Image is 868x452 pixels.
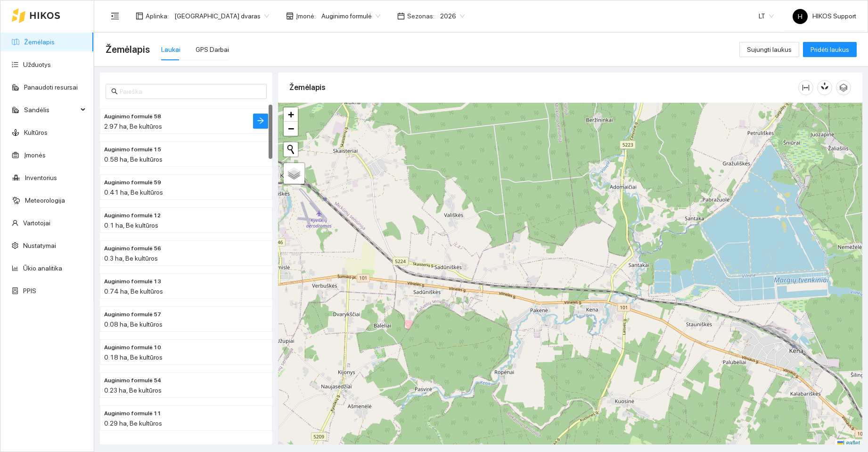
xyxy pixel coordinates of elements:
[104,353,163,361] span: 0.18 ha, Be kultūros
[104,178,161,187] span: Auginimo formulė 59
[106,42,150,57] span: Žemėlapis
[104,145,161,154] span: Auginimo formulė 15
[25,174,57,181] a: Inventorius
[253,114,268,129] button: arrow-right
[106,7,124,25] button: menu-fold
[803,42,857,57] button: Pridėti laukus
[23,61,51,68] a: Užduotys
[104,310,161,319] span: Auginimo formulė 57
[104,386,162,394] span: 0.23 ha, Be kultūros
[23,242,56,249] a: Nustatymai
[104,343,161,352] span: Auginimo formulė 10
[837,440,860,446] a: Leaflet
[397,12,405,20] span: calendar
[111,88,118,95] span: search
[104,156,163,163] span: 0.58 ha, Be kultūros
[296,11,316,21] span: Įmonė :
[24,151,46,159] a: Įmonės
[803,46,857,53] a: Pridėti laukus
[793,12,856,20] span: HIKOS Support
[288,123,294,134] span: −
[24,100,78,119] span: Sandėlis
[407,11,434,21] span: Sezonas :
[104,255,158,262] span: 0.3 ha, Be kultūros
[120,86,261,97] input: Paieška
[257,117,264,126] span: arrow-right
[798,9,802,24] span: H
[161,44,180,55] div: Laukai
[104,409,161,418] span: Auginimo formulė 11
[104,112,161,121] span: Auginimo formulė 58
[104,277,161,286] span: Auginimo formulė 13
[799,84,813,91] span: column-width
[104,189,163,196] span: 0.41 ha, Be kultūros
[104,244,161,253] span: Auginimo formulė 56
[104,376,161,385] span: Auginimo formulė 54
[23,287,36,295] a: PPIS
[739,46,799,53] a: Sujungti laukus
[23,219,50,227] a: Vartotojai
[284,122,298,136] a: Zoom out
[739,42,799,57] button: Sujungti laukus
[104,419,162,427] span: 0.29 ha, Be kultūros
[104,123,162,130] span: 2.97 ha, Be kultūros
[24,83,78,91] a: Panaudoti resursai
[286,12,294,20] span: shop
[23,264,62,272] a: Ūkio analitika
[284,142,298,156] button: Initiate a new search
[811,44,849,55] span: Pridėti laukus
[104,211,161,220] span: Auginimo formulė 12
[146,11,169,21] span: Aplinka :
[284,163,304,184] a: Layers
[111,12,119,20] span: menu-fold
[747,44,792,55] span: Sujungti laukus
[24,129,48,136] a: Kultūros
[798,80,813,95] button: column-width
[24,38,55,46] a: Žemėlapis
[104,222,158,229] span: 0.1 ha, Be kultūros
[440,9,465,23] span: 2026
[196,44,229,55] div: GPS Darbai
[288,108,294,120] span: +
[136,12,143,20] span: layout
[289,74,798,101] div: Žemėlapis
[104,288,163,295] span: 0.74 ha, Be kultūros
[104,321,163,328] span: 0.08 ha, Be kultūros
[284,107,298,122] a: Zoom in
[174,9,269,23] span: Ilzenbergo dvaras
[759,9,774,23] span: LT
[321,9,380,23] span: Auginimo formulė
[25,197,65,204] a: Meteorologija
